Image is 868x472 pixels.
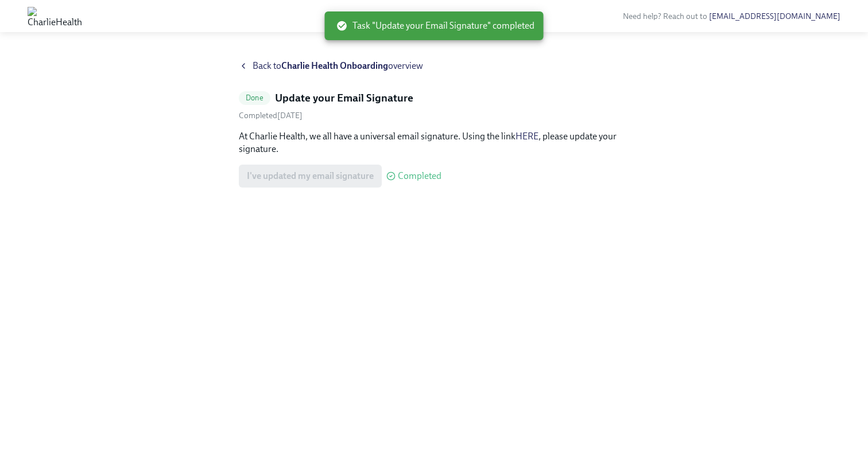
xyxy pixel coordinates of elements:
a: Back toCharlie Health Onboardingoverview [239,60,629,72]
span: Back to overview [253,60,423,72]
span: Done [239,93,270,102]
span: Monday, August 25th 2025, 5:46 pm [239,111,303,120]
span: Task "Update your Email Signature" completed [336,19,534,32]
strong: Charlie Health Onboarding [281,60,388,71]
span: Completed [398,171,441,181]
p: At Charlie Health, we all have a universal email signature. Using the link , please update your s... [239,130,629,155]
a: [EMAIL_ADDRESS][DOMAIN_NAME] [709,11,840,21]
a: HERE [516,131,538,142]
span: Need help? Reach out to [623,11,840,21]
img: CharlieHealth [28,7,82,25]
h5: Update your Email Signature [275,91,413,106]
